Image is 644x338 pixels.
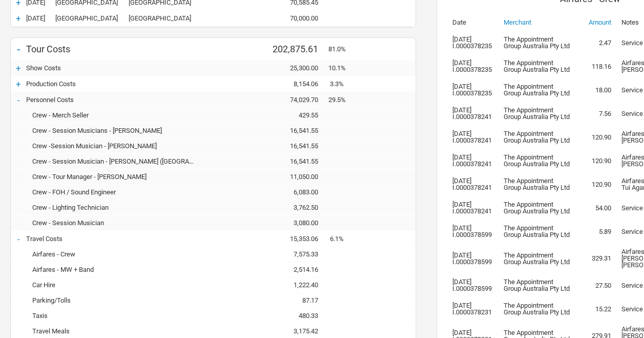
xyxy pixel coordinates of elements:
[267,327,328,335] div: 3,175.42
[267,111,328,119] div: 429.55
[447,14,498,31] th: Date
[26,235,205,243] div: Travel Costs
[26,80,205,88] div: Production Costs
[267,219,328,227] div: 3,080.00
[575,220,616,243] td: 5.89
[267,235,328,243] div: 15,353.06
[11,42,26,56] div: -
[447,243,498,273] td: [DATE] I.0000378599
[447,149,498,172] td: [DATE] I.0000378241
[26,250,205,258] div: Airfares - Crew
[26,14,45,22] span: [DATE]
[447,220,498,243] td: [DATE] I.0000378599
[26,96,205,104] div: Personnel Costs
[447,54,498,78] td: [DATE] I.0000378235
[498,273,575,297] td: The Appointment Group Australia Pty Ltd
[447,78,498,102] td: [DATE] I.0000378235
[447,31,498,54] td: [DATE] I.0000378235
[328,96,354,104] div: 29.5%
[26,312,205,320] div: Taxis
[498,102,575,125] td: The Appointment Group Australia Pty Ltd
[575,54,616,78] td: 118.16
[26,111,205,119] div: Crew - Merch Seller
[447,102,498,125] td: [DATE] I.0000378241
[447,196,498,220] td: [DATE] I.0000378241
[267,64,328,72] div: 25,300.00
[11,95,26,105] div: -
[575,273,616,297] td: 27.50
[26,327,205,335] div: Travel Meals
[26,157,205,165] div: Crew - Session Musician - David Khan (NZ)
[26,142,205,150] div: Crew -Session Musician - Angus Agars
[267,127,328,134] div: 16,541.55
[267,281,328,289] div: 1,222.40
[498,14,575,31] th: Merchant
[11,13,26,24] div: +
[575,243,616,273] td: 329.31
[11,79,26,89] div: +
[498,54,575,78] td: The Appointment Group Australia Pty Ltd
[267,173,328,181] div: 11,050.00
[328,235,354,243] div: 6.1%
[575,196,616,220] td: 54.00
[267,157,328,165] div: 16,541.55
[328,80,354,88] div: 3.3%
[575,297,616,321] td: 15.22
[267,142,328,150] div: 16,541.55
[328,45,354,53] div: 81.0%
[498,125,575,149] td: The Appointment Group Australia Pty Ltd
[447,273,498,297] td: [DATE] I.0000378599
[447,125,498,149] td: [DATE] I.0000378241
[498,196,575,220] td: The Appointment Group Australia Pty Ltd
[26,204,205,211] div: Crew - Lighting Technician
[575,78,616,102] td: 18.00
[26,296,205,304] div: Parking/Tolls
[26,173,205,181] div: Crew - Tour Manager - Rose Keane
[498,78,575,102] td: The Appointment Group Australia Pty Ltd
[26,219,205,227] div: Crew - Session Musician
[575,172,616,196] td: 120.90
[498,220,575,243] td: The Appointment Group Australia Pty Ltd
[267,80,328,88] div: 8,154.06
[11,234,26,244] div: -
[26,188,205,196] div: Crew - FOH / Sound Engineer
[26,266,205,273] div: Airfares - MW + Band
[498,172,575,196] td: The Appointment Group Australia Pty Ltd
[328,64,354,72] div: 10.1%
[26,127,205,134] div: Crew - Session Musicians - Ben Woolley
[447,297,498,321] td: [DATE] I.0000378231
[575,125,616,149] td: 120.90
[498,149,575,172] td: The Appointment Group Australia Pty Ltd
[267,312,328,320] div: 480.33
[267,296,328,304] div: 87.17
[267,14,328,22] div: 70,000.00
[498,297,575,321] td: The Appointment Group Australia Pty Ltd
[267,44,328,54] div: 202,875.61
[498,31,575,54] td: The Appointment Group Australia Pty Ltd
[26,44,205,54] div: Tour Costs
[26,64,205,72] div: Show Costs
[267,96,328,104] div: 74,029.70
[129,14,205,22] div: Melbourne Town Hall
[267,188,328,196] div: 6,083.00
[267,266,328,273] div: 2,514.16
[11,63,26,73] div: +
[26,281,205,289] div: Car Hire
[267,204,328,211] div: 3,762.50
[447,172,498,196] td: [DATE] I.0000378241
[498,243,575,273] td: The Appointment Group Australia Pty Ltd
[575,149,616,172] td: 120.90
[267,250,328,258] div: 7,575.33
[26,14,129,22] div: Melbourne
[575,102,616,125] td: 7.56
[575,14,616,31] th: Amount
[575,31,616,54] td: 2.47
